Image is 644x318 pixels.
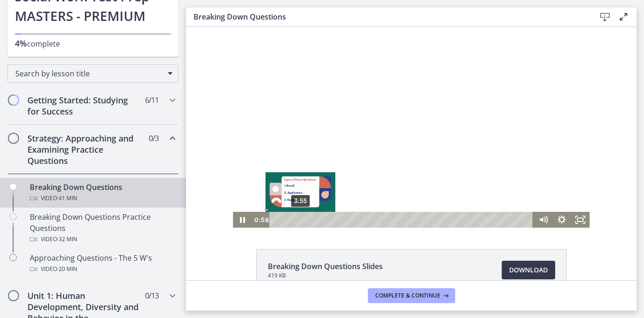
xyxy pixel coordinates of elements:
button: Show settings menu [366,185,385,201]
div: Video [30,234,175,245]
span: 4% [15,38,27,49]
h3: Breaking Down Questions [193,11,581,22]
span: Complete & continue [375,292,440,299]
iframe: Video Lesson [186,27,637,228]
a: Download [502,261,555,279]
div: Breaking Down Questions Practice Questions [30,211,175,245]
span: Breaking Down Questions Slides [268,261,383,272]
span: Search by lesson title [15,68,163,79]
p: complete [15,38,171,49]
span: · 32 min [57,234,77,245]
span: 419 KB [268,272,383,279]
button: Complete & continue [368,288,455,303]
div: Video [30,264,175,275]
h2: Strategy: Approaching and Examining Practice Questions [27,133,141,166]
span: Download [509,264,548,276]
button: Mute [348,185,366,201]
span: 0 / 13 [145,290,159,301]
span: 6 / 11 [145,95,159,106]
div: Video [30,193,175,204]
div: Breaking Down Questions [30,182,175,204]
span: · 20 min [57,264,77,275]
span: 0 / 3 [149,133,159,144]
h2: Getting Started: Studying for Success [27,95,141,117]
div: Search by lesson title [7,64,179,83]
button: Fullscreen [385,185,404,201]
div: Approaching Questions - The 5 W's [30,252,175,275]
span: · 41 min [57,193,77,204]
